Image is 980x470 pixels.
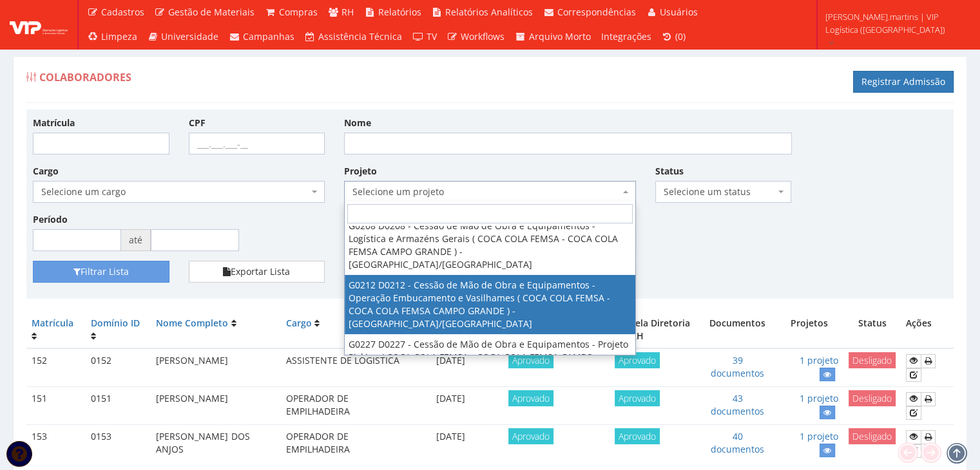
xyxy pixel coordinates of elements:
td: 153 [26,425,86,463]
span: Aprovado [615,428,660,444]
span: Desligado [849,428,896,444]
a: 1 projeto [800,354,838,366]
td: 151 [26,387,86,425]
span: Arquivo Morto [529,30,591,42]
span: Cadastros [101,6,144,18]
td: OPERADOR DE EMPILHADEIRA [281,387,415,425]
span: Desligado [849,352,896,368]
a: 1 projeto [800,430,838,442]
a: 43 documentos [711,392,764,417]
a: Registrar Admissão [853,71,954,93]
span: Desligado [849,390,896,406]
a: Assistência Técnica [300,24,408,49]
label: CPF [189,117,206,129]
span: Selecione um status [664,185,776,198]
a: Nome Completo [156,317,228,329]
span: Universidade [161,30,218,42]
td: [PERSON_NAME] [151,348,280,387]
span: Aprovado [615,352,660,368]
span: [PERSON_NAME].martins | VIP Logística ([GEOGRAPHIC_DATA]) [825,10,963,36]
a: Workflows [442,24,510,49]
span: (0) [675,30,686,42]
td: 0153 [86,425,151,463]
span: Aprovado [508,428,553,444]
span: Selecione um projeto [352,185,620,198]
a: Cargo [286,317,312,329]
a: TV [407,24,442,49]
span: Selecione um cargo [33,181,325,203]
span: Usuários [660,6,698,18]
td: [DATE] [414,425,487,463]
span: Relatórios Analíticos [445,6,533,18]
a: Limpeza [82,24,142,49]
button: Exportar Lista [189,261,325,283]
td: 0152 [86,348,151,387]
td: ASSISTENTE DE LOGISTICA [281,348,415,387]
span: Aprovado [508,352,553,368]
td: 152 [26,348,86,387]
span: Gestão de Materiais [168,6,255,18]
label: Matrícula [33,117,75,129]
span: Colaboradores [39,70,131,84]
td: [PERSON_NAME] [151,387,280,425]
td: [PERSON_NAME] DOS ANJOS [151,425,280,463]
a: 1 projeto [800,392,838,404]
a: Arquivo Morto [510,24,596,49]
span: Aprovado [615,390,660,406]
a: Domínio ID [91,317,140,329]
input: ___.___.___-__ [189,133,325,155]
a: 40 documentos [711,430,764,455]
span: TV [427,30,437,42]
span: Relatórios [378,6,421,18]
td: OPERADOR DE EMPILHADEIRA [281,425,415,463]
th: Documentos [700,312,776,348]
span: Workflows [461,30,504,42]
span: Selecione um status [655,181,792,203]
span: Compras [279,6,318,18]
span: Selecione um cargo [41,185,309,198]
th: Aprovado pela Diretoria RH [575,312,700,348]
li: G0212 D0212 - Cessão de Mão de Obra e Equipamentos - Operação Embucamento e Vasilhames ( COCA COL... [345,275,635,334]
button: Filtrar Lista [33,261,169,283]
span: Campanhas [243,30,294,42]
a: Universidade [142,24,224,49]
a: Integrações [596,24,657,49]
span: RH [341,6,354,18]
a: (0) [657,24,691,49]
li: G0208 D0208 - Cessão de Mão de Obra e Equipamentos - Logística e Armazéns Gerais ( COCA COLA FEMS... [345,216,635,275]
span: Limpeza [101,30,137,42]
th: Status [843,312,901,348]
td: 0151 [86,387,151,425]
label: Período [33,213,68,226]
span: Assistência Técnica [318,30,402,42]
label: Projeto [344,165,377,178]
a: 39 documentos [711,354,764,379]
td: [DATE] [414,387,487,425]
span: Correspondências [557,6,636,18]
span: Aprovado [508,390,553,406]
span: Selecione um projeto [344,181,636,203]
a: Matrícula [32,317,73,329]
span: Integrações [601,30,651,42]
span: até [121,229,151,251]
td: [DATE] [414,348,487,387]
th: Projetos [775,312,843,348]
label: Nome [344,117,371,129]
label: Status [655,165,684,178]
a: Campanhas [224,24,300,49]
th: Ações [901,312,954,348]
img: logo [10,15,68,34]
li: G0227 D0227 - Cessão de Mão de Obra e Equipamentos - Projeto Picking ( COCA COLA FEMSA - COCA COL... [345,334,635,381]
label: Cargo [33,165,59,178]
